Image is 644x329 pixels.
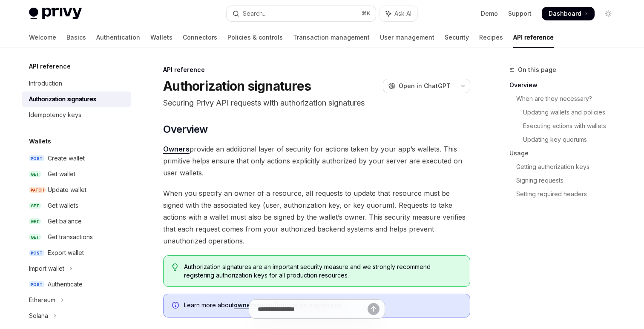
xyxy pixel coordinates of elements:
[22,107,131,123] a: Idempotency keys
[163,97,470,109] p: Securing Privy API requests with authorization signatures
[29,281,44,288] span: POST
[163,66,470,74] div: API reference
[29,155,44,162] span: POST
[66,27,86,48] a: Basics
[150,27,172,48] a: Wallets
[509,146,622,160] a: Usage
[549,9,581,18] span: Dashboard
[29,78,62,89] div: Introduction
[29,218,41,225] span: GET
[48,279,83,289] div: Authenticate
[22,151,131,166] a: POSTCreate wallet
[509,160,622,174] a: Getting authorization keys
[243,9,267,19] div: Search...
[29,171,41,177] span: GET
[48,200,78,211] div: Get wallets
[399,82,451,90] span: Open in ChatGPT
[48,232,93,242] div: Get transactions
[22,92,131,107] a: Authorization signatures
[509,187,622,201] a: Setting required headers
[394,9,411,18] span: Ask AI
[509,174,622,187] a: Signing requests
[29,61,71,72] h5: API reference
[29,203,41,209] span: GET
[184,263,461,280] span: Authorization signatures are an important security measure and we strongly recommend registering ...
[509,133,622,146] a: Updating key quorums
[518,65,556,75] span: On this page
[479,27,503,48] a: Recipes
[293,27,370,48] a: Transaction management
[509,92,622,106] a: When are they necessary?
[29,250,44,256] span: POST
[258,300,368,318] input: Ask a question...
[29,311,48,321] div: Solana
[29,136,51,146] h5: Wallets
[29,263,64,274] div: Import wallet
[227,6,376,21] button: Open search
[368,303,379,315] button: Send message
[22,214,131,229] a: GETGet balance
[48,216,82,226] div: Get balance
[481,9,498,18] a: Demo
[22,76,131,91] a: Introduction
[22,198,131,213] a: GETGet wallets
[509,78,622,92] a: Overview
[380,27,434,48] a: User management
[508,9,532,18] a: Support
[48,185,86,195] div: Update wallet
[22,245,131,260] a: POSTExport wallet
[163,187,470,247] span: When you specify an owner of a resource, all requests to update that resource must be signed with...
[22,277,131,292] a: POSTAuthenticate
[29,295,55,305] div: Ethereum
[172,263,178,271] svg: Tip
[96,27,140,48] a: Authentication
[22,182,131,197] a: PATCHUpdate wallet
[163,78,311,94] h1: Authorization signatures
[227,27,283,48] a: Policies & controls
[29,187,46,193] span: PATCH
[29,94,96,104] div: Authorization signatures
[513,27,554,48] a: API reference
[601,7,615,20] button: Toggle dark mode
[380,6,417,21] button: Toggle assistant panel
[183,27,217,48] a: Connectors
[48,153,85,163] div: Create wallet
[509,119,622,133] a: Executing actions with wallets
[29,8,82,20] img: light logo
[48,248,84,258] div: Export wallet
[163,123,207,136] span: Overview
[445,27,469,48] a: Security
[22,261,131,276] button: Toggle Import wallet section
[383,79,456,93] button: Open in ChatGPT
[29,27,56,48] a: Welcome
[362,10,371,17] span: ⌘ K
[22,166,131,182] a: GETGet wallet
[22,229,131,245] a: GETGet transactions
[22,308,131,323] button: Toggle Solana section
[163,145,190,154] a: Owners
[509,106,622,119] a: Updating wallets and policies
[29,234,41,240] span: GET
[22,292,131,308] button: Toggle Ethereum section
[542,7,595,20] a: Dashboard
[48,169,75,179] div: Get wallet
[29,110,81,120] div: Idempotency keys
[163,143,470,179] span: provide an additional layer of security for actions taken by your app’s wallets. This primitive h...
